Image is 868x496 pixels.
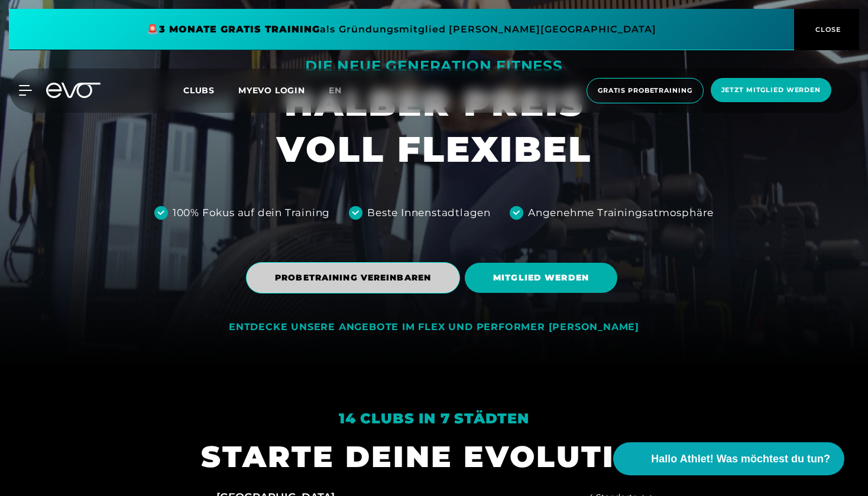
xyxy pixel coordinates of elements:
[465,254,622,302] a: MITGLIED WERDEN
[651,451,830,467] span: Hallo Athlet! Was möchtest du tun?
[528,205,714,221] div: Angenehme Trainingsatmosphäre
[329,85,342,96] span: en
[812,24,841,35] span: CLOSE
[229,321,639,334] div: ENTDECKE UNSERE ANGEBOTE IM FLEX UND PERFORMER [PERSON_NAME]
[201,438,667,476] h1: STARTE DEINE EVOLUTION
[493,272,589,284] span: MITGLIED WERDEN
[367,205,491,221] div: Beste Innenstadtlagen
[238,85,305,96] a: MYEVO LOGIN
[794,9,859,50] button: CLOSE
[721,85,821,95] span: Jetzt Mitglied werden
[183,84,238,96] a: Clubs
[246,253,465,302] a: PROBETRAINING VEREINBAREN
[707,78,835,103] a: Jetzt Mitglied werden
[598,86,692,96] span: Gratis Probetraining
[275,272,431,284] span: PROBETRAINING VEREINBAREN
[173,205,330,221] div: 100% Fokus auf dein Training
[277,80,592,172] h1: HALBER PREIS VOLL FLEXIBEL
[583,78,707,103] a: Gratis Probetraining
[613,442,844,475] button: Hallo Athlet! Was möchtest du tun?
[339,410,529,427] em: 14 Clubs in 7 Städten
[183,85,215,96] span: Clubs
[329,84,356,97] a: en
